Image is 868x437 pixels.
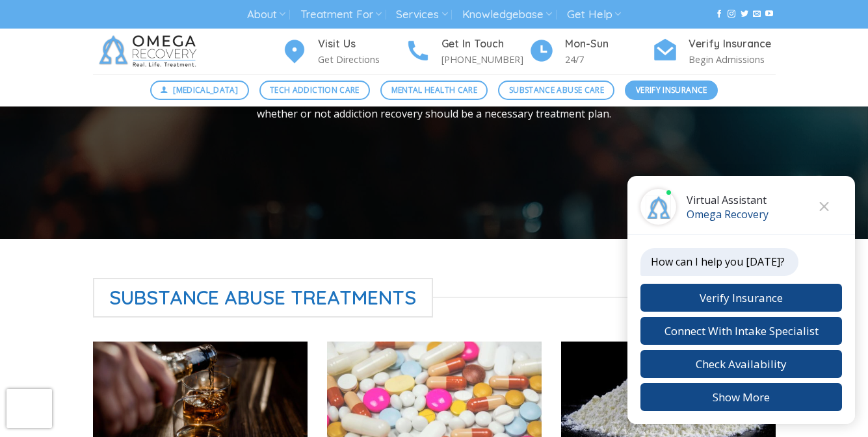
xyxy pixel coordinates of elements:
a: Services [396,3,447,27]
img: Omega Recovery [93,29,207,74]
a: Verify Insurance [625,81,718,100]
p: Get Directions [318,52,405,67]
a: Follow on Facebook [715,10,723,19]
a: Knowledgebase [462,3,552,27]
a: Treatment For [300,3,382,27]
a: Substance Abuse Care [498,81,614,100]
a: Get In Touch [PHONE_NUMBER] [405,36,529,68]
a: Tech Addiction Care [259,81,371,100]
a: Send us an email [753,10,761,19]
h4: Get In Touch [441,36,529,53]
span: Tech Addiction Care [270,84,360,96]
a: Follow on YouTube [765,10,773,19]
a: About [247,3,285,27]
h4: Mon-Sun [565,36,652,53]
span: Verify Insurance [636,84,707,96]
a: Follow on Instagram [728,10,735,19]
h4: Visit Us [318,36,405,53]
p: There is a risk of abuse and addiction whenever someone uses drugs or alcohol. Everyone is at ris... [224,56,645,122]
a: Mental Health Care [380,81,488,100]
a: Visit Us Get Directions [282,36,405,68]
p: Begin Admissions [689,52,776,67]
span: Mental Health Care [391,84,477,96]
span: Substance Abuse Treatments [93,278,434,318]
a: [MEDICAL_DATA] [150,81,249,100]
p: [PHONE_NUMBER] [441,52,529,67]
h4: Verify Insurance [689,36,776,53]
a: Get Help [567,3,621,27]
p: 24/7 [565,52,652,67]
span: Substance Abuse Care [509,84,604,96]
a: Verify Insurance Begin Admissions [652,36,776,68]
span: [MEDICAL_DATA] [173,84,238,96]
a: Follow on Twitter [741,10,748,19]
